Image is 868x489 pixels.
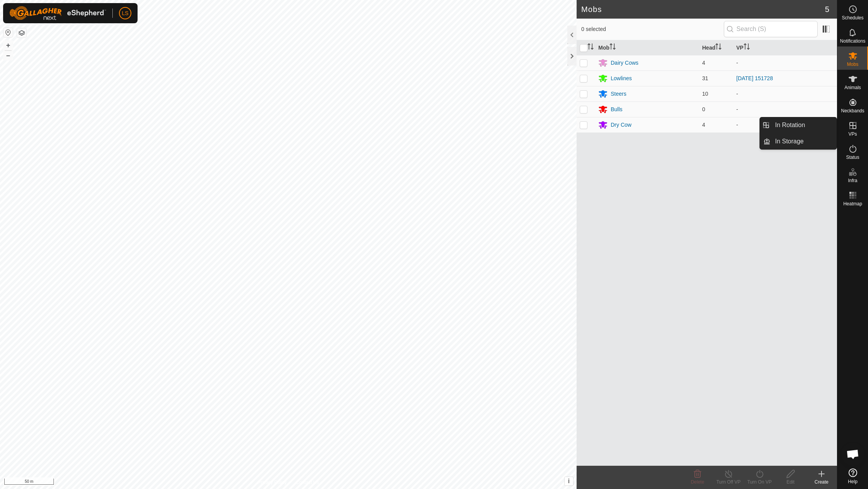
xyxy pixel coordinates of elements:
[736,75,773,81] a: [DATE] 151728
[611,74,632,83] div: Lowlines
[733,117,837,133] td: -
[837,465,868,487] a: Help
[744,479,775,486] div: Turn On VP
[841,443,865,466] a: Open chat
[568,478,570,484] span: i
[699,40,733,55] th: Head
[715,45,722,51] p-sorticon: Activate to sort
[565,477,573,486] button: i
[595,40,699,55] th: Mob
[610,45,616,51] p-sorticon: Activate to sort
[3,28,13,37] button: Reset Map
[733,102,837,117] td: -
[770,117,837,133] a: In Rotation
[691,479,704,485] span: Delete
[848,178,857,183] span: Infra
[581,5,825,14] h2: Mobs
[587,45,594,51] p-sorticon: Activate to sort
[713,479,744,486] div: Turn Off VP
[760,117,837,133] li: In Rotation
[843,201,862,206] span: Heatmap
[611,121,632,129] div: Dry Cow
[846,155,859,160] span: Status
[775,121,805,130] span: In Rotation
[702,106,705,112] span: 0
[724,21,818,37] input: Search (S)
[848,479,858,484] span: Help
[122,9,128,17] span: LS
[760,134,837,149] li: In Storage
[733,86,837,102] td: -
[702,91,708,97] span: 10
[9,6,106,20] img: Gallagher Logo
[840,39,865,43] span: Notifications
[611,105,622,114] div: Bulls
[581,25,724,33] span: 0 selected
[702,75,708,81] span: 31
[702,122,705,128] span: 4
[806,479,837,486] div: Create
[733,40,837,55] th: VP
[744,45,750,51] p-sorticon: Activate to sort
[258,479,287,486] a: Privacy Policy
[611,59,639,67] div: Dairy Cows
[296,479,319,486] a: Contact Us
[825,3,829,15] span: 5
[770,134,837,149] a: In Storage
[841,108,864,113] span: Neckbands
[848,132,857,136] span: VPs
[611,90,626,98] div: Steers
[847,62,858,67] span: Mobs
[702,60,705,66] span: 4
[733,55,837,71] td: -
[3,41,13,50] button: +
[775,137,804,146] span: In Storage
[842,15,863,20] span: Schedules
[775,479,806,486] div: Edit
[844,85,861,90] span: Animals
[3,51,13,60] button: –
[17,28,26,38] button: Map Layers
